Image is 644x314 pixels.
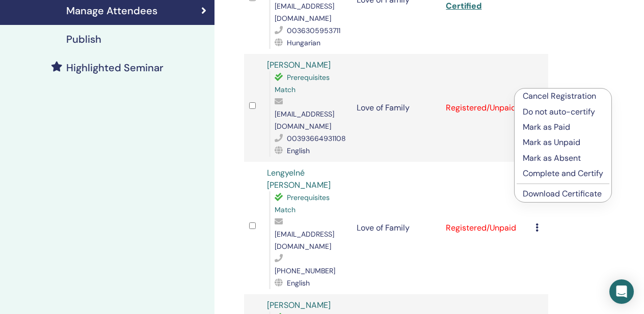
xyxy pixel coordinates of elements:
[352,54,441,162] td: Love of Family
[287,146,310,155] span: English
[287,38,320,47] span: Hungarian
[287,278,310,288] span: English
[352,162,441,294] td: Love of Family
[267,60,331,70] a: [PERSON_NAME]
[275,2,334,23] span: [EMAIL_ADDRESS][DOMAIN_NAME]
[287,26,340,35] span: 0036305953711
[267,167,331,190] a: Lengyelné [PERSON_NAME]
[523,152,603,164] p: Mark as Absent
[275,230,334,251] span: [EMAIL_ADDRESS][DOMAIN_NAME]
[66,5,157,17] h4: Manage Attendees
[523,136,603,149] p: Mark as Unpaid
[523,121,603,133] p: Mark as Paid
[66,62,164,74] h4: Highlighted Seminar
[275,266,335,275] span: [PHONE_NUMBER]
[275,109,334,131] span: [EMAIL_ADDRESS][DOMAIN_NAME]
[267,300,331,310] a: [PERSON_NAME]
[609,279,634,304] div: Open Intercom Messenger
[523,188,602,199] a: Download Certificate
[523,167,603,180] p: Complete and Certify
[66,33,101,45] h4: Publish
[275,73,330,94] span: Prerequisites Match
[523,90,603,102] p: Cancel Registration
[275,193,330,214] span: Prerequisites Match
[287,134,346,143] span: 00393664931108
[523,106,603,118] p: Do not auto-certify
